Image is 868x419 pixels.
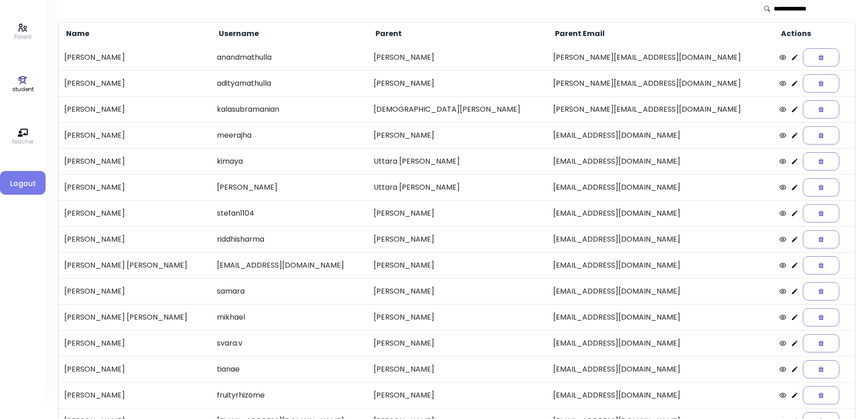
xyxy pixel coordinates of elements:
td: [PERSON_NAME] [59,200,211,226]
a: student [12,75,34,93]
td: fruityrhizome [211,382,369,408]
td: [PERSON_NAME] [59,96,211,122]
td: [EMAIL_ADDRESS][DOMAIN_NAME] [548,304,774,330]
span: Name [64,28,89,39]
td: [EMAIL_ADDRESS][DOMAIN_NAME] [548,252,774,278]
td: [PERSON_NAME] [59,174,211,200]
span: Logout [7,178,38,189]
td: [DEMOGRAPHIC_DATA][PERSON_NAME] [368,96,548,122]
span: Username [217,28,259,39]
td: [PERSON_NAME] [368,356,548,382]
td: [PERSON_NAME] [59,45,211,70]
td: [PERSON_NAME] [PERSON_NAME] [59,252,211,278]
p: Parent [14,33,31,41]
a: teacher [12,128,34,146]
p: teacher [12,138,34,146]
td: [EMAIL_ADDRESS][DOMAIN_NAME] [548,382,774,408]
td: [PERSON_NAME] [368,252,548,278]
td: [PERSON_NAME] [59,330,211,356]
td: [PERSON_NAME] [59,148,211,174]
td: [PERSON_NAME] [368,304,548,330]
td: [PERSON_NAME] [59,356,211,382]
td: [EMAIL_ADDRESS][DOMAIN_NAME] [548,122,774,148]
td: [PERSON_NAME] [211,174,369,200]
td: stefan1104 [211,200,369,226]
td: [EMAIL_ADDRESS][DOMAIN_NAME] [548,148,774,174]
td: anandmathulla [211,45,369,70]
td: [PERSON_NAME] [368,70,548,96]
td: meerajha [211,122,369,148]
td: mikhael [211,304,369,330]
td: [PERSON_NAME] [368,226,548,252]
td: [PERSON_NAME][EMAIL_ADDRESS][DOMAIN_NAME] [548,70,774,96]
td: [PERSON_NAME] [368,382,548,408]
td: [PERSON_NAME] [PERSON_NAME] [59,304,211,330]
span: Parent [374,28,402,39]
td: [PERSON_NAME] [368,122,548,148]
td: tianae [211,356,369,382]
td: [PERSON_NAME] [59,226,211,252]
td: kimaya [211,148,369,174]
td: adityamathulla [211,70,369,96]
span: Parent Email [553,28,605,39]
td: Uttara [PERSON_NAME] [368,148,548,174]
td: [EMAIL_ADDRESS][DOMAIN_NAME] [548,278,774,304]
td: [PERSON_NAME] [368,330,548,356]
td: [EMAIL_ADDRESS][DOMAIN_NAME] [548,226,774,252]
td: [EMAIL_ADDRESS][DOMAIN_NAME] [548,200,774,226]
td: [PERSON_NAME] [368,200,548,226]
td: [PERSON_NAME] [59,122,211,148]
td: [PERSON_NAME] [368,278,548,304]
td: riddhisharma [211,226,369,252]
td: [PERSON_NAME] [368,45,548,70]
span: Actions [779,28,811,39]
td: [EMAIL_ADDRESS][DOMAIN_NAME] [211,252,369,278]
td: [PERSON_NAME] [59,70,211,96]
a: Parent [14,23,31,41]
td: [EMAIL_ADDRESS][DOMAIN_NAME] [548,174,774,200]
td: [PERSON_NAME][EMAIL_ADDRESS][DOMAIN_NAME] [548,45,774,70]
p: student [12,85,34,93]
td: [PERSON_NAME][EMAIL_ADDRESS][DOMAIN_NAME] [548,96,774,122]
td: [EMAIL_ADDRESS][DOMAIN_NAME] [548,330,774,356]
td: [PERSON_NAME] [59,278,211,304]
td: Uttara [PERSON_NAME] [368,174,548,200]
td: [PERSON_NAME] [59,382,211,408]
td: kalasubramanian [211,96,369,122]
td: samara [211,278,369,304]
td: svara.v [211,330,369,356]
td: [EMAIL_ADDRESS][DOMAIN_NAME] [548,356,774,382]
